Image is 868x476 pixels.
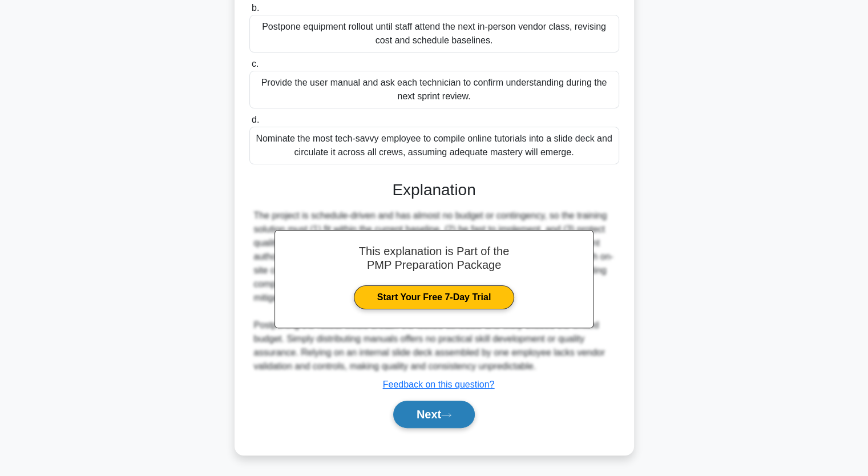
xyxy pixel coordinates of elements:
span: c. [252,59,259,68]
h3: Explanation [256,180,612,200]
span: d. [252,115,259,124]
div: Nominate the most tech-savvy employee to compile online tutorials into a slide deck and circulate... [249,127,619,164]
div: The project is schedule-driven and has almost no budget or contingency, so the training solution ... [254,209,615,373]
button: Next [393,401,475,428]
a: Start Your Free 7-Day Trial [354,285,514,309]
div: Postpone equipment rollout until staff attend the next in-person vendor class, revising cost and ... [249,15,619,53]
a: Feedback on this question? [383,380,495,389]
span: b. [252,3,259,13]
div: Provide the user manual and ask each technician to confirm understanding during the next sprint r... [249,71,619,108]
